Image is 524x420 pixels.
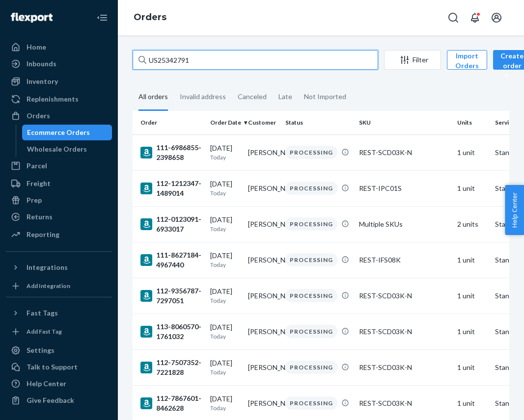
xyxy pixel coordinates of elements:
[6,376,112,392] a: Help Center
[210,143,240,161] div: [DATE]
[453,242,491,278] td: 1 unit
[285,253,337,266] div: PROCESSING
[285,325,337,338] div: PROCESSING
[138,84,168,111] div: All orders
[92,8,112,27] button: Close Navigation
[281,111,355,134] th: Status
[27,395,74,405] div: Give Feedback
[27,128,90,137] div: Ecommerce Orders
[6,192,112,208] a: Prep
[27,230,59,239] div: Reporting
[210,251,240,269] div: [DATE]
[27,308,58,318] div: Fast Tags
[27,59,56,69] div: Inbounds
[210,332,240,341] p: Today
[6,342,112,358] a: Settings
[134,12,166,23] a: Orders
[6,260,112,275] button: Integrations
[465,8,485,27] button: Open notifications
[505,185,524,235] button: Help Center
[27,42,46,52] div: Home
[6,108,112,124] a: Orders
[285,217,337,231] div: PROCESSING
[244,349,282,385] td: [PERSON_NAME]
[27,327,62,336] div: Add Fast Tag
[140,250,202,270] div: 111-8627184-4967440
[453,314,491,349] td: 1 unit
[238,84,267,109] div: Canceled
[27,282,70,290] div: Add Integration
[140,143,202,162] div: 111-6986855-2398658
[355,206,453,242] td: Multiple SKUs
[206,111,244,134] th: Order Date
[27,212,53,222] div: Returns
[6,227,112,242] a: Reporting
[210,368,240,376] p: Today
[278,84,292,109] div: Late
[27,77,58,86] div: Inventory
[359,363,449,372] div: REST-SCD03K-N
[6,39,112,55] a: Home
[210,296,240,305] p: Today
[27,144,87,154] div: Wholesale Orders
[244,314,282,349] td: [PERSON_NAME]
[6,305,112,321] button: Fast Tags
[210,261,240,269] p: Today
[11,13,53,23] img: Flexport logo
[27,262,68,272] div: Integrations
[359,327,449,337] div: REST-SCD03K-N
[384,50,441,70] button: Filter
[244,134,282,170] td: [PERSON_NAME]
[359,184,449,193] div: REST-IPC01S
[27,362,78,372] div: Talk to Support
[140,286,202,306] div: 112-9356787-7297051
[443,8,463,27] button: Open Search Box
[27,94,79,104] div: Replenishments
[304,84,346,109] div: Not Imported
[210,404,240,412] p: Today
[285,146,337,159] div: PROCESSING
[27,345,55,355] div: Settings
[355,111,453,134] th: SKU
[500,51,524,80] div: Create order
[453,278,491,314] td: 1 unit
[210,287,240,305] div: [DATE]
[285,182,337,195] div: PROCESSING
[210,189,240,197] p: Today
[27,111,50,121] div: Orders
[6,176,112,191] a: Freight
[22,125,112,140] a: Ecommerce Orders
[487,8,506,27] button: Open account menu
[244,278,282,314] td: [PERSON_NAME]
[453,134,491,170] td: 1 unit
[140,214,202,234] div: 112-0123091-6933017
[244,242,282,278] td: [PERSON_NAME]
[27,161,47,171] div: Parcel
[140,179,202,198] div: 112-1212347-1489014
[27,195,42,205] div: Prep
[27,379,66,389] div: Help Center
[133,111,206,134] th: Order
[140,394,202,413] div: 112-7867601-8462628
[285,289,337,302] div: PROCESSING
[244,170,282,206] td: [PERSON_NAME]
[6,74,112,89] a: Inventory
[453,349,491,385] td: 1 unit
[385,55,441,65] div: Filter
[22,141,112,157] a: Wholesale Orders
[359,255,449,265] div: REST-IFS08K
[210,215,240,233] div: [DATE]
[140,322,202,341] div: 113-8060570-1761032
[210,394,240,412] div: [DATE]
[210,153,240,161] p: Today
[6,209,112,225] a: Returns
[248,118,278,127] div: Customer
[180,84,226,109] div: Invalid address
[453,170,491,206] td: 1 unit
[210,358,240,376] div: [DATE]
[126,3,174,32] ol: breadcrumbs
[133,50,378,70] input: Search orders
[453,111,491,134] th: Units
[6,393,112,408] button: Give Feedback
